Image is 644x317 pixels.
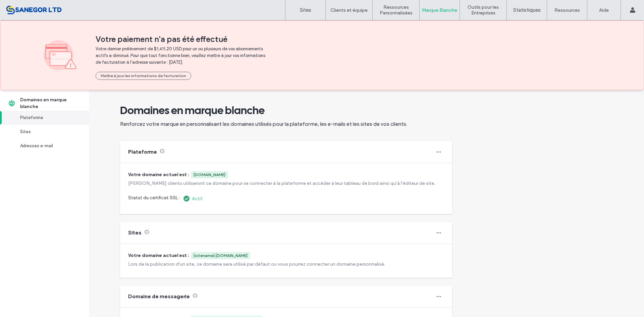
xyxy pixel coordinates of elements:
span: Votre domaine actuel est : [128,171,189,178]
label: Aide [599,7,609,13]
div: Adresses e-mail [20,143,75,149]
div: [PERSON_NAME] clients utiliseront ce domaine pour se connecter à la plateforme et accéder à leur ... [128,180,444,186]
div: {sitename}.[DOMAIN_NAME] [194,253,248,259]
div: [DOMAIN_NAME] [194,172,225,178]
span: Votre dernier prélèvement de $1,411.20 USD pour un ou plusieurs de vos abonnements actifs a dimin... [96,46,268,66]
div: Plateforme [20,114,75,121]
div: Domaine de messagerie [128,293,190,300]
label: Ressources [554,7,580,13]
label: Sites [300,7,311,13]
div: Plateforme [128,148,157,156]
div: Actif [182,195,203,203]
label: Marque Blanche [422,7,457,13]
button: Mettre à jour les informations de facturation [96,72,191,80]
div: Sites [20,128,75,135]
div: Domaines en marque blanche [20,97,75,110]
label: Statistiques [513,7,541,13]
div: Lors de la publication d'un site, ce domaine sera utilisé par défaut ou vous pourrez connecter un... [128,261,444,267]
span: Statut du certificat SSL : [128,195,180,203]
span: Domaines en marque blanche [120,104,265,117]
span: Votre domaine actuel est : [128,252,189,259]
div: Sites [128,229,142,236]
label: Clients et équipe [330,7,368,13]
span: Votre paiement n'a pas été effectué [96,34,600,44]
label: Ressources Personnalisées [373,4,419,16]
span: Renforcez votre marque en personnalisant les domaines utilisés pour la plateforme, les e-mails et... [120,120,407,128]
label: Outils pour les Entreprises [460,4,506,16]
